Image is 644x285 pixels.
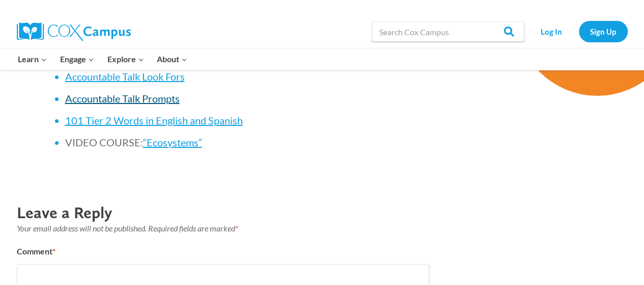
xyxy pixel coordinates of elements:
button: Child menu of Learn [12,48,54,70]
input: Search Cox Campus [372,21,524,42]
span: VIDEO COURSE: [65,136,143,148]
button: Child menu of Explore [101,48,151,70]
nav: Secondary Navigation [529,21,628,42]
span: Required fields are marked [148,223,238,233]
button: Child menu of About [150,48,194,70]
a: “Ecosystems” [143,136,202,148]
a: Accountable Talk Look Fors [65,70,185,83]
button: Child menu of Engage [53,48,101,70]
nav: Primary Navigation [12,48,194,70]
label: Comment [17,246,388,260]
a: 101 Tier 2 Words in English and Spanish [65,114,243,126]
a: Sign Up [579,21,628,42]
a: Accountable Talk Prompts [65,92,180,105]
a: Log In [529,21,574,42]
h3: Leave a Reply [17,203,429,222]
span: Your email address will not be published. [17,223,147,233]
img: Cox Campus [17,22,131,41]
